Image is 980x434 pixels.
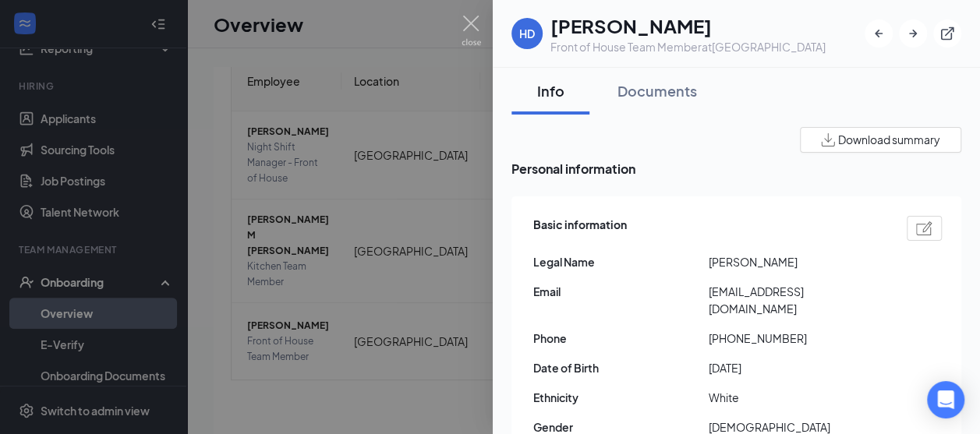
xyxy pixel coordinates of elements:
div: Open Intercom Messenger [927,381,964,418]
div: Front of House Team Member at [GEOGRAPHIC_DATA] [550,39,826,55]
span: [EMAIL_ADDRESS][DOMAIN_NAME] [709,283,884,317]
span: Personal information [511,159,961,178]
span: White [709,389,884,406]
span: Ethnicity [533,389,709,406]
span: [PHONE_NUMBER] [709,330,884,347]
span: Legal Name [533,253,709,270]
span: [DATE] [709,359,884,376]
h1: [PERSON_NAME] [550,12,826,39]
svg: ExternalLink [939,26,955,41]
span: Phone [533,330,709,347]
span: Date of Birth [533,359,709,376]
span: Download summary [838,132,940,148]
span: Email [533,283,709,300]
span: Basic information [533,216,627,241]
div: Info [527,81,574,101]
button: ExternalLink [933,19,961,48]
button: Download summary [800,127,961,153]
button: ArrowRight [899,19,927,48]
div: Documents [617,81,697,101]
div: HD [519,26,535,41]
svg: ArrowRight [905,26,921,41]
svg: ArrowLeftNew [871,26,886,41]
span: [PERSON_NAME] [709,253,884,270]
button: ArrowLeftNew [865,19,893,48]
